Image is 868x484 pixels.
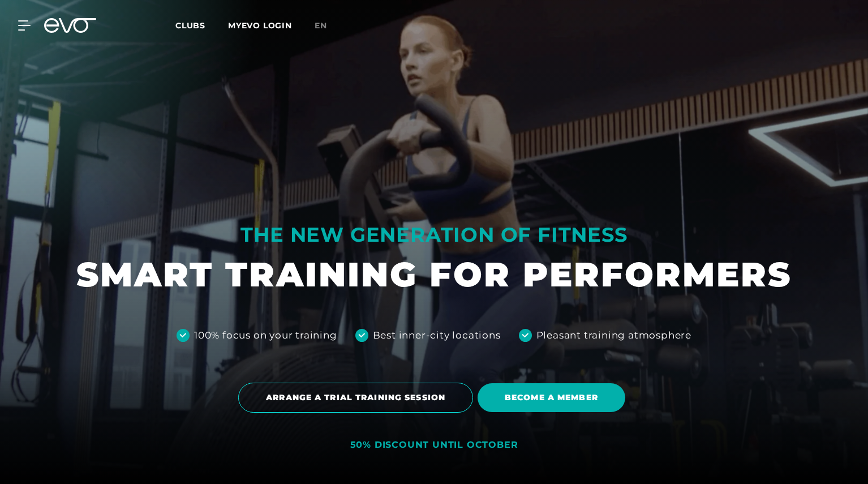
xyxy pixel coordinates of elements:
font: Clubs [175,20,205,31]
font: ARRANGE A TRIAL TRAINING SESSION [266,392,445,402]
font: THE NEW GENERATION OF FITNESS [240,222,627,247]
font: SMART TRAINING FOR PERFORMERS [76,254,792,295]
a: BECOME A MEMBER [478,375,630,421]
a: MYEVO LOGIN [228,20,292,31]
font: 100% focus on your training [194,329,337,341]
font: 50% DISCOUNT UNTIL OCTOBER [350,439,518,450]
a: Clubs [175,20,228,31]
font: en [315,20,327,31]
a: en [315,19,341,32]
font: Best inner-city locations [373,329,501,341]
a: ARRANGE A TRIAL TRAINING SESSION [238,374,478,421]
font: Pleasant training atmosphere [536,329,691,341]
font: BECOME A MEMBER [505,392,598,402]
